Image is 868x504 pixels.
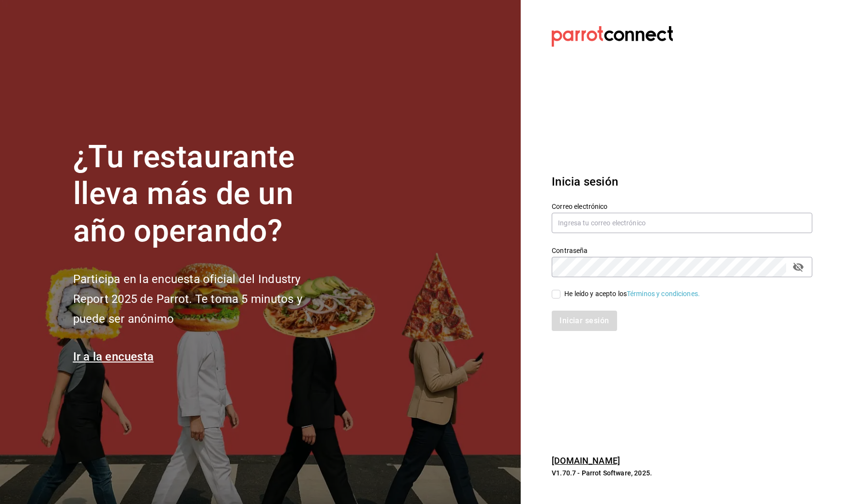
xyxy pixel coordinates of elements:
[627,290,700,298] a: Términos y condiciones.
[552,247,812,253] label: Contraseña
[73,139,335,250] h1: ¿Tu restaurante lleva más de un año operando?
[552,173,812,190] h3: Inicia sesión
[73,269,335,329] h2: Participa en la encuesta oficial del Industry Report 2025 de Parrot. Te toma 5 minutos y puede se...
[552,456,620,466] a: [DOMAIN_NAME]
[564,289,700,299] div: He leído y acepto los
[790,259,806,275] button: passwordField
[73,350,154,363] a: Ir a la encuesta
[552,213,812,233] input: Ingresa tu correo electrónico
[552,203,812,209] label: Correo electrónico
[552,468,812,478] p: V1.70.7 - Parrot Software, 2025.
